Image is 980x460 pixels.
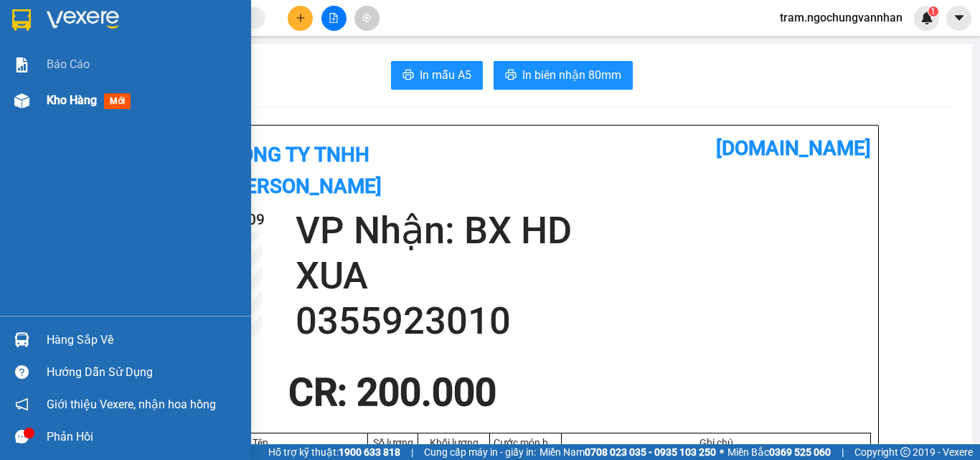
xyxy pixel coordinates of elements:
[8,83,121,107] h2: BLC1509250009
[15,365,29,379] span: question-circle
[900,447,910,457] span: copyright
[47,329,240,351] div: Hàng sắp về
[505,69,517,83] span: printer
[946,6,971,31] button: caret-down
[720,449,724,455] span: ⚪️
[47,426,240,448] div: Phản hồi
[494,437,557,449] div: Cước món hàng
[14,332,29,347] img: warehouse-icon
[422,437,486,449] div: Khối lượng
[321,6,347,31] button: file-add
[339,446,400,458] strong: 1900 633 818
[47,93,97,107] span: Kho hàng
[585,446,716,458] strong: 0708 023 035 - 0935 103 250
[75,83,347,174] h2: VP Nhận: BX HD
[372,437,414,449] div: Số lượng
[288,370,496,415] span: CR : 200.000
[296,13,306,23] span: plus
[59,18,214,73] b: Công ty TNHH [PERSON_NAME]
[47,395,216,413] span: Giới thiệu Vexere, nhận hoa hồng
[227,143,382,198] b: Công ty TNHH [PERSON_NAME]
[288,6,313,31] button: plus
[411,444,413,460] span: |
[354,6,380,31] button: aim
[15,398,29,411] span: notification
[296,208,871,253] h2: VP Nhận: BX HD
[565,437,867,449] div: Ghi chú
[329,13,339,23] span: file-add
[420,66,471,84] span: In mẫu A5
[716,136,871,160] b: [DOMAIN_NAME]
[296,299,871,344] h2: 0355923010
[362,13,372,23] span: aim
[522,66,621,84] span: In biên nhận 80mm
[540,444,716,460] span: Miền Nam
[15,430,29,443] span: message
[104,93,131,109] span: mới
[192,11,347,35] b: [DOMAIN_NAME]
[494,61,633,90] button: printerIn biên nhận 80mm
[424,444,536,460] span: Cung cấp máy in - giấy in:
[920,11,933,24] img: icon-new-feature
[953,11,966,24] span: caret-down
[402,69,414,83] span: printer
[391,61,483,90] button: printerIn mẫu A5
[769,446,831,458] strong: 0369 525 060
[47,55,90,73] span: Báo cáo
[268,444,400,460] span: Hỗ trợ kỹ thuật:
[14,57,29,72] img: solution-icon
[928,6,938,17] sup: 1
[727,444,831,460] span: Miền Bắc
[14,93,29,108] img: warehouse-icon
[296,253,871,299] h2: XUA
[156,437,364,449] div: Tên
[930,6,936,17] span: 1
[842,444,844,460] span: |
[768,9,914,27] span: tram.ngochungvannhan
[12,9,31,31] img: logo-vxr
[47,362,240,383] div: Hướng dẫn sử dụng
